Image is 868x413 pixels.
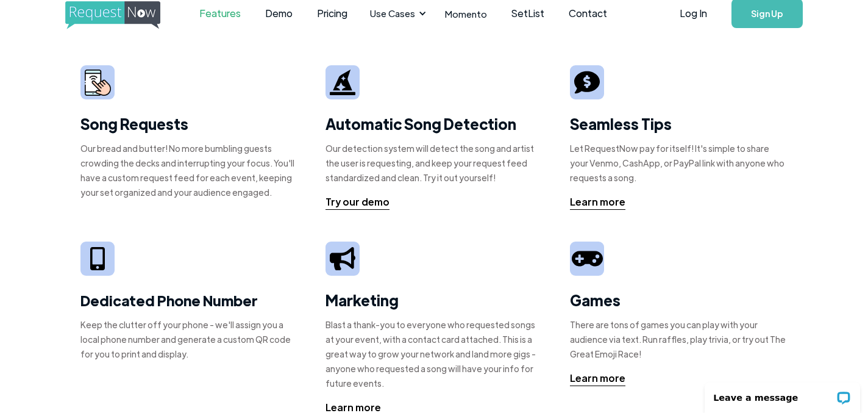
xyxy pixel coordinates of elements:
[65,1,157,26] a: home
[570,114,672,133] strong: Seamless Tips
[570,371,625,386] a: Learn more
[80,114,188,133] strong: Song Requests
[570,141,788,185] div: Let RequestNow pay for itself! It's simple to share your Venmo, CashApp, or PayPal link with anyo...
[325,317,543,390] div: Blast a thank-you to everyone who requested songs at your event, with a contact card attached. Th...
[570,317,788,361] div: There are tons of games you can play with your audience via text. Run raffles, play trivia, or tr...
[325,195,390,209] div: Try our demo
[325,195,390,210] a: Try our demo
[325,114,516,133] strong: Automatic Song Detection
[370,7,415,20] div: Use Cases
[80,290,258,310] strong: Dedicated Phone Number
[570,195,625,209] div: Learn more
[570,290,621,309] strong: Games
[65,1,183,29] img: requestnow logo
[570,371,625,386] div: Learn more
[572,246,602,271] img: video game
[80,141,298,199] div: Our bread and butter! No more bumbling guests crowding the decks and interrupting your focus. You...
[90,247,105,271] img: iphone
[325,141,543,185] div: Our detection system will detect the song and artist the user is requesting, and keep your reques...
[80,317,298,361] div: Keep the clutter off your phone - we'll assign you a local phone number and generate a custom QR ...
[570,195,625,210] a: Learn more
[330,247,355,270] img: megaphone
[85,70,111,96] img: smarphone
[574,70,600,95] img: tip sign
[330,70,355,95] img: wizard hat
[697,375,868,413] iframe: LiveChat chat widget
[325,290,399,309] strong: Marketing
